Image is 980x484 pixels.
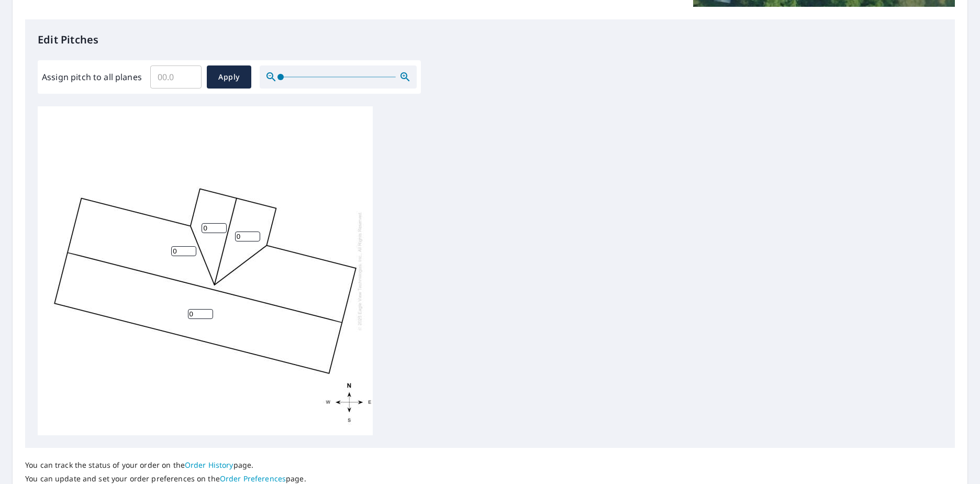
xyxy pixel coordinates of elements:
[207,65,251,89] button: Apply
[150,62,202,92] input: 00.0
[25,474,306,483] p: You can update and set your order preferences on the page.
[220,474,286,483] a: Order Preferences
[215,71,243,84] span: Apply
[38,32,942,48] p: Edit Pitches
[42,71,142,83] label: Assign pitch to all planes
[25,460,306,470] p: You can track the status of your order on the page.
[185,460,233,470] a: Order History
